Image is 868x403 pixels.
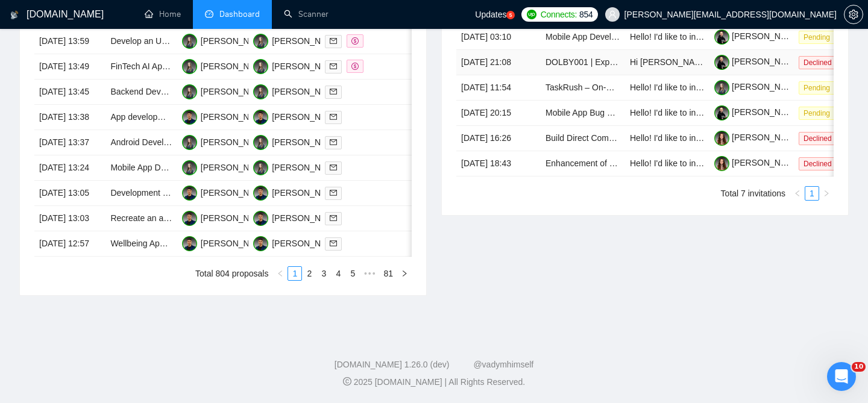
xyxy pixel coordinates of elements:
[277,270,284,277] span: left
[799,157,837,170] span: Declined
[790,186,805,201] button: left
[316,266,331,281] li: 3
[345,266,360,281] li: 5
[253,236,268,251] img: VS
[272,136,341,149] div: [PERSON_NAME]
[541,151,625,177] td: Enhancement of Flutter-Based Video Calling App
[201,211,270,225] div: [PERSON_NAME]
[714,107,801,117] a: [PERSON_NAME]
[397,266,412,281] li: Next Page
[110,137,341,147] a: Android Developer Needed for Migration to Jetpack Compose
[456,101,541,126] td: [DATE] 20:15
[360,266,379,281] li: Next 5 Pages
[253,86,341,96] a: OL[PERSON_NAME]
[303,267,316,280] a: 2
[335,360,450,369] a: [DOMAIN_NAME] 1.26.0 (dev)
[253,186,268,201] img: VS
[110,163,349,172] a: Mobile App Developer for High-Quality Motorcycle Intercom App
[253,135,268,150] img: OL
[351,37,359,45] span: dollar
[527,10,536,19] img: upwork-logo.png
[799,57,841,67] a: Declined
[794,190,801,197] span: left
[272,34,341,48] div: [PERSON_NAME]
[182,186,197,201] img: VS
[288,267,301,280] a: 1
[456,25,541,50] td: [DATE] 03:10
[253,59,268,74] img: OL
[330,37,337,45] span: mail
[110,112,176,122] a: App development
[799,31,835,44] span: Pending
[799,108,840,117] a: Pending
[110,87,266,96] a: Backend Development for Wine App MVP
[34,54,105,80] td: [DATE] 13:49
[317,267,330,280] a: 3
[714,131,729,146] img: c1KldL5HgRrwo8c_reaBRfspZ1xE5u1VO9gnf4n1eV7FbToTCtox69QvDimGWOmhxc
[844,5,863,24] button: setting
[253,111,341,121] a: VS[PERSON_NAME]
[714,31,801,41] a: [PERSON_NAME]
[182,213,270,222] a: VS[PERSON_NAME]
[253,162,341,172] a: OL[PERSON_NAME]
[34,105,105,130] td: [DATE] 13:38
[201,161,270,174] div: [PERSON_NAME]
[714,80,729,95] img: c1QKoc817bxjby5eb-f8WHubrmn3B9b1ZVHlViP65IAOZRndhn7Pmvx0jCadiGzMH7
[253,238,341,248] a: VS[PERSON_NAME]
[541,101,625,126] td: Mobile App Bug Fixing and Performance Optimization
[852,362,866,372] span: 10
[330,214,337,222] span: mail
[546,108,746,117] a: Mobile App Bug Fixing and Performance Optimization
[331,266,345,281] li: 4
[799,132,837,145] span: Declined
[34,29,105,54] td: [DATE] 13:59
[272,161,341,174] div: [PERSON_NAME]
[253,211,268,226] img: VS
[541,75,625,101] td: TaskRush – On-Demand Micro-Service Marketplace (React Native)
[475,10,506,19] span: Updates
[714,30,729,45] img: c1oE2cvytwoSI_EGYdynLDAojBVdfQa7r0j20ikfU1iG00soxI5dExVtGbukQfapSw
[714,82,801,92] a: [PERSON_NAME]
[201,110,270,123] div: [PERSON_NAME]
[799,107,835,120] span: Pending
[330,139,337,146] span: mail
[110,188,293,198] a: Development of Android Kiosk App for Orange Pi
[253,36,341,45] a: OL[PERSON_NAME]
[790,186,805,201] li: Previous Page
[714,158,801,167] a: [PERSON_NAME]
[272,110,341,123] div: [PERSON_NAME]
[272,60,341,73] div: [PERSON_NAME]
[541,25,625,50] td: Mobile App Developer Needed for Innovative Food Ordering App - DISHCOUNT
[34,155,105,181] td: [DATE] 13:24
[182,86,270,96] a: OL[PERSON_NAME]
[182,187,270,197] a: VS[PERSON_NAME]
[253,213,341,222] a: VS[PERSON_NAME]
[272,211,341,225] div: [PERSON_NAME]
[579,8,593,21] span: 854
[201,136,270,149] div: [PERSON_NAME]
[253,187,341,197] a: VS[PERSON_NAME]
[253,137,341,146] a: OL[PERSON_NAME]
[330,189,337,196] span: mail
[182,34,197,49] img: OL
[608,10,617,19] span: user
[145,9,181,19] a: homeHome
[273,266,288,281] li: Previous Page
[799,158,841,168] a: Declined
[456,50,541,75] td: [DATE] 21:08
[273,266,288,281] button: left
[819,186,834,201] li: Next Page
[201,60,270,73] div: [PERSON_NAME]
[182,238,270,248] a: VS[PERSON_NAME]
[105,80,177,105] td: Backend Development for Wine App MVP
[182,111,270,121] a: VS[PERSON_NAME]
[288,266,302,281] li: 1
[546,32,844,42] a: Mobile App Developer Needed for Innovative Food Ordering App - DISHCOUNT
[105,181,177,206] td: Development of Android Kiosk App for Orange Pi
[34,181,105,206] td: [DATE] 13:05
[182,137,270,146] a: OL[PERSON_NAME]
[332,267,345,280] a: 4
[330,240,337,247] span: mail
[330,63,337,70] span: mail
